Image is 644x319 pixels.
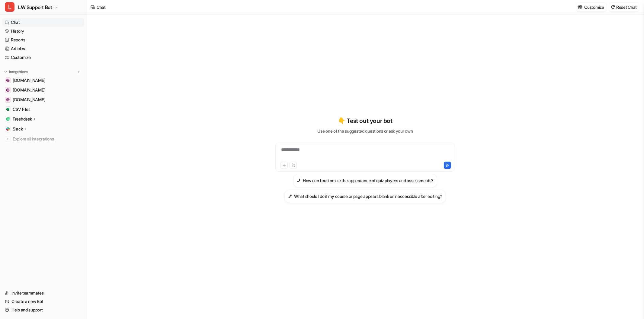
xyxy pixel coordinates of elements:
a: support.learnworlds.com[DOMAIN_NAME] [2,86,84,94]
a: History [2,27,84,35]
a: Reports [2,36,84,44]
span: L [5,2,14,12]
img: menu_add.svg [77,70,81,74]
img: reset [611,5,615,9]
img: support.learnworlds.com [6,88,10,92]
img: Slack [6,127,10,131]
h3: How can I customize the appearance of quiz players and assessments? [303,177,434,184]
p: Use one of the suggested questions or ask your own [317,128,413,134]
button: How can I customize the appearance of quiz players and assessments?How can I customize the appear... [293,174,437,187]
span: [DOMAIN_NAME] [13,87,45,93]
button: Integrations [2,69,30,75]
h3: What should I do if my course or page appears blank or inaccessible after editing? [294,193,442,199]
p: Customize [584,4,604,10]
a: Customize [2,53,84,62]
a: Create a new Bot [2,297,84,306]
div: Chat [97,4,106,10]
img: Freshdesk [6,117,10,121]
img: explore all integrations [5,136,11,142]
img: customize [578,5,582,9]
img: What should I do if my course or page appears blank or inaccessible after editing? [288,194,292,198]
button: What should I do if my course or page appears blank or inaccessible after editing?What should I d... [284,190,446,203]
img: CSV Files [6,108,10,111]
span: Explore all integrations [13,134,82,144]
p: Integrations [9,69,28,74]
p: Slack [13,126,23,132]
span: LW Support Bot [18,3,52,11]
button: Customize [576,3,606,11]
a: Help and support [2,306,84,314]
a: www.learnworlds.dev[DOMAIN_NAME] [2,95,84,104]
a: CSV FilesCSV Files [2,105,84,114]
button: Reset Chat [609,3,639,11]
span: [DOMAIN_NAME] [13,97,45,103]
a: Articles [2,44,84,53]
a: Invite teammates [2,289,84,297]
p: 👇 Test out your bot [338,116,392,125]
a: Explore all integrations [2,135,84,143]
a: www.learnworlds.com[DOMAIN_NAME] [2,76,84,85]
span: CSV Files [13,106,30,112]
img: www.learnworlds.dev [6,98,10,101]
a: Chat [2,18,84,27]
img: expand menu [4,70,8,74]
img: www.learnworlds.com [6,79,10,82]
img: How can I customize the appearance of quiz players and assessments? [297,178,301,183]
p: Freshdesk [13,116,32,122]
span: [DOMAIN_NAME] [13,77,45,83]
